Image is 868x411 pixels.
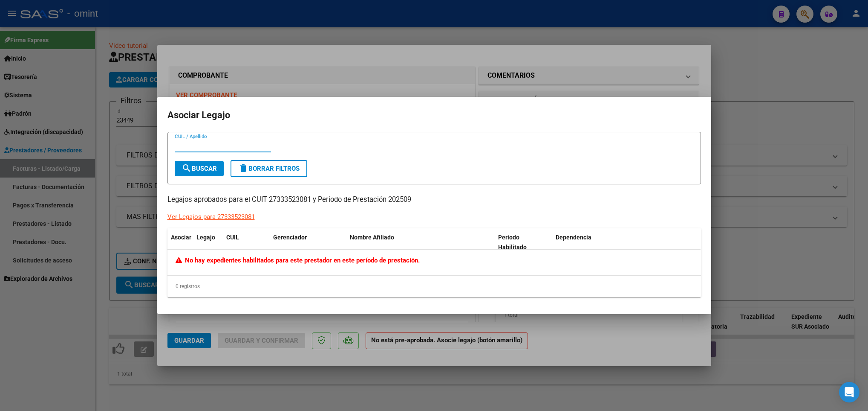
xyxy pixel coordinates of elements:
[196,234,215,241] span: Legajo
[556,234,591,241] span: Dependencia
[346,228,495,257] datatable-header-cell: Nombre Afiliado
[495,228,552,257] datatable-header-cell: Periodo Habilitado
[193,228,223,257] datatable-header-cell: Legajo
[176,257,420,264] span: No hay expedientes habilitados para este prestador en este período de prestación.
[498,234,527,251] span: Periodo Habilitado
[839,382,859,402] div: Open Intercom Messenger
[167,228,193,257] datatable-header-cell: Asociar
[223,228,270,257] datatable-header-cell: CUIL
[182,165,217,172] span: Buscar
[171,234,191,241] span: Asociar
[270,228,346,257] datatable-header-cell: Gerenciador
[238,165,300,172] span: Borrar Filtros
[167,276,701,297] div: 0 registros
[273,234,307,241] span: Gerenciador
[175,161,224,176] button: Buscar
[350,234,394,241] span: Nombre Afiliado
[238,163,248,173] mat-icon: delete
[226,234,239,241] span: CUIL
[231,160,307,177] button: Borrar Filtros
[182,163,192,173] mat-icon: search
[167,107,701,123] h2: Asociar Legajo
[167,212,255,222] div: Ver Legajos para 27333523081
[552,228,701,257] datatable-header-cell: Dependencia
[167,195,701,205] p: Legajos aprobados para el CUIT 27333523081 y Período de Prestación 202509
